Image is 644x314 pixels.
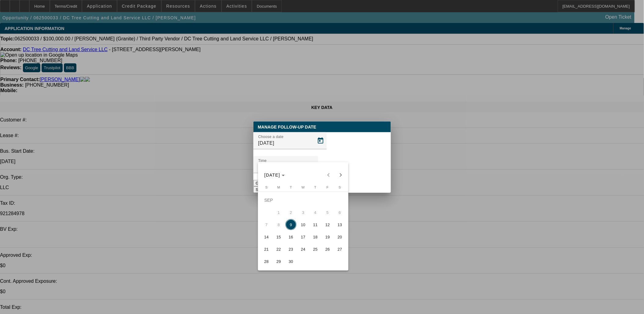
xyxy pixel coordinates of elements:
span: 17 [298,231,309,242]
span: 20 [334,231,345,242]
span: 5 [322,207,333,218]
span: 2 [285,207,296,218]
button: September 17, 2025 [297,231,309,243]
span: W [302,185,305,189]
button: September 16, 2025 [285,231,297,243]
button: September 11, 2025 [309,219,322,231]
button: September 19, 2025 [322,231,334,243]
span: 15 [273,231,284,242]
span: 22 [273,244,284,255]
button: September 18, 2025 [309,231,322,243]
span: 6 [334,207,345,218]
button: September 6, 2025 [334,206,346,219]
span: 10 [298,219,309,230]
button: Choose month and year [262,170,287,181]
button: Next month [335,169,347,181]
span: 28 [261,256,272,267]
span: 26 [322,244,333,255]
span: 13 [334,219,345,230]
td: SEP [260,194,346,206]
span: 27 [334,244,345,255]
button: September 30, 2025 [285,255,297,267]
span: 11 [310,219,321,230]
button: September 14, 2025 [260,231,273,243]
button: September 24, 2025 [297,243,309,255]
button: September 7, 2025 [260,219,273,231]
span: S [339,185,341,189]
button: September 1, 2025 [273,206,285,219]
span: F [327,185,329,189]
span: 30 [285,256,296,267]
button: September 10, 2025 [297,219,309,231]
button: September 5, 2025 [322,206,334,219]
button: September 28, 2025 [260,255,273,267]
span: [DATE] [264,173,280,178]
button: September 9, 2025 [285,219,297,231]
span: 19 [322,231,333,242]
button: September 2, 2025 [285,206,297,219]
span: 12 [322,219,333,230]
button: September 26, 2025 [322,243,334,255]
button: September 20, 2025 [334,231,346,243]
span: 1 [273,207,284,218]
span: 21 [261,244,272,255]
button: September 25, 2025 [309,243,322,255]
span: T [290,185,292,189]
button: September 13, 2025 [334,219,346,231]
button: September 22, 2025 [273,243,285,255]
span: 7 [261,219,272,230]
button: September 23, 2025 [285,243,297,255]
span: M [277,185,280,189]
span: T [315,185,317,189]
span: 8 [273,219,284,230]
span: 23 [285,244,296,255]
span: 4 [310,207,321,218]
span: S [265,185,267,189]
span: 24 [298,244,309,255]
button: September 3, 2025 [297,206,309,219]
span: 18 [310,231,321,242]
span: 16 [285,231,296,242]
span: 14 [261,231,272,242]
button: September 8, 2025 [273,219,285,231]
span: 3 [298,207,309,218]
button: September 4, 2025 [309,206,322,219]
button: September 15, 2025 [273,231,285,243]
span: 25 [310,244,321,255]
span: 9 [285,219,296,230]
button: September 12, 2025 [322,219,334,231]
button: September 27, 2025 [334,243,346,255]
button: September 29, 2025 [273,255,285,267]
span: 29 [273,256,284,267]
button: September 21, 2025 [260,243,273,255]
